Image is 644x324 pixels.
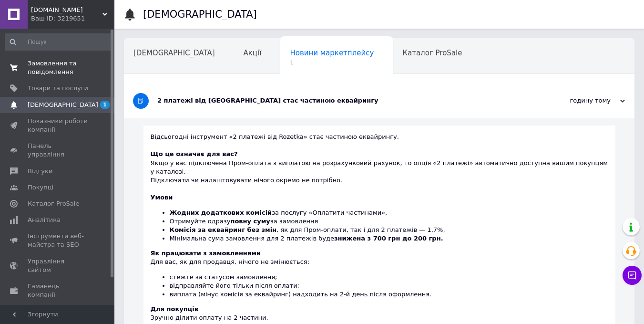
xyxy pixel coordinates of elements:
b: Що це означає для вас? [151,150,238,157]
span: Каталог ProSale [402,49,462,57]
b: повну суму [230,218,270,225]
b: Для покупців [151,305,198,313]
b: Жодних додаткових комісій [170,209,272,216]
span: Аналітика [28,216,61,224]
h1: [DEMOGRAPHIC_DATA] [143,9,257,20]
span: Показники роботи компанії [28,117,88,134]
span: Управління сайтом [28,257,88,274]
li: Отримуйте одразу за замовлення [170,217,608,226]
button: Чат з покупцем [623,266,642,285]
span: Новини маркетплейсу [290,49,374,57]
span: Замовлення та повідомлення [28,59,88,76]
li: стежте за статусом замовлення; [170,273,608,282]
div: годину тому [530,96,625,105]
b: Умови [151,194,173,201]
input: Пошук [5,33,112,51]
li: Мінімальна сума замовлення для 2 платежів буде [170,234,608,243]
div: Якщо у вас підключена Пром-оплата з виплатою на розрахунковий рахунок, то опція «2 платежі» автом... [151,150,608,185]
li: , як для Пром-оплати, так і для 2 платежів — 1,7%, [170,226,608,234]
div: Відсьогодні інструмент «2 платежі від Rozetka» стає частиною еквайрингу. [151,133,608,150]
span: 1 [290,59,374,66]
span: 1 [100,101,110,109]
span: Товари та послуги [28,84,88,93]
span: Покупці [28,183,53,192]
b: знижена з 700 грн до 200 грн. [334,235,443,242]
div: 2 платежі від [GEOGRAPHIC_DATA] стає частиною еквайрингу [157,96,530,105]
span: Панель управління [28,142,88,159]
li: за послугу «Оплатити частинами». [170,209,608,217]
span: Акції [244,49,262,57]
b: Комісія за еквайринг без змін [170,226,277,233]
span: Інструменти веб-майстра та SEO [28,232,88,249]
div: Для вас, як для продавця, нічого не змінюється: [151,249,608,299]
div: Ваш ID: 3219651 [31,14,114,23]
span: Гаманець компанії [28,282,88,299]
span: [DEMOGRAPHIC_DATA] [133,49,215,57]
b: Як працювати з замовленнями [151,250,261,257]
span: Каталог ProSale [28,199,79,208]
span: [DEMOGRAPHIC_DATA] [28,101,98,109]
li: виплата (мінус комісія за еквайринг) надходить на 2-й день після оформлення. [170,290,608,299]
span: Відгуки [28,167,52,176]
li: відправляйте його тільки після оплати; [170,282,608,290]
span: Shkarpetku.com.ua [31,6,102,14]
